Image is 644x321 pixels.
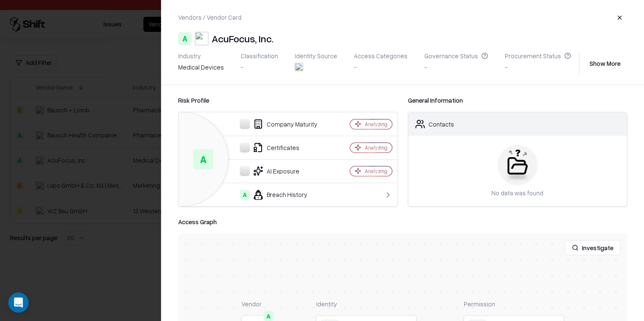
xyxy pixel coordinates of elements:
[428,120,454,129] div: Contacts
[583,56,627,71] button: Show More
[178,32,192,45] div: A
[365,121,387,128] div: Analyzing
[295,63,303,71] img: entra.microsoft.com
[295,52,337,60] div: Identity Source
[178,217,627,227] div: Access Graph
[354,52,408,60] div: Access Categories
[185,166,332,176] div: AI Exposure
[424,52,488,60] div: Governance Status
[178,63,224,72] div: medical devices
[505,52,571,60] div: Procurement Status
[185,142,332,153] div: Certificates
[241,300,269,308] div: Vendor
[264,311,274,321] div: A
[241,52,278,60] div: Classification
[365,168,387,175] div: Analyzing
[424,63,488,72] div: -
[241,63,278,72] div: -
[354,63,408,72] div: -
[491,189,543,197] div: No data was found
[316,300,417,308] div: Identity
[195,32,208,45] img: AcuFocus, Inc.
[365,144,387,151] div: Analyzing
[408,95,628,105] div: General Information
[240,190,250,200] div: A
[178,13,241,22] div: Vendors / Vendor Card
[185,190,332,200] div: Breach History
[178,52,224,60] div: Industry
[505,63,571,72] div: -
[565,240,621,255] button: Investigate
[212,32,273,45] div: AcuFocus, Inc.
[464,300,564,308] div: Permission
[178,95,398,105] div: Risk Profile
[185,119,332,129] div: Company Maturity
[193,149,213,169] div: A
